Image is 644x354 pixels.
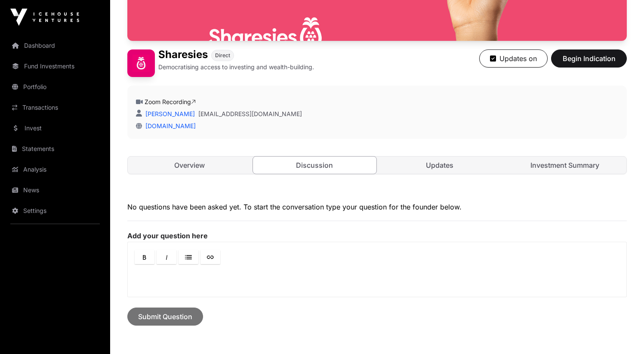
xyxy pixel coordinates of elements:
iframe: Chat Widget [601,313,644,354]
label: Add your question here [127,231,627,240]
a: Link [200,250,220,264]
p: No questions have been asked yet. To start the conversation type your question for the founder be... [127,202,627,212]
a: News [7,181,103,200]
a: Discussion [253,156,377,174]
a: Updates [378,157,502,174]
button: Begin Indication [551,49,627,68]
a: Overview [128,157,251,174]
a: Begin Indication [551,58,627,67]
a: Dashboard [7,36,103,55]
a: Investment Summary [503,157,626,174]
a: Bold [135,250,154,264]
nav: Tabs [128,157,626,174]
a: Italic [157,250,176,264]
button: Updates on [479,49,548,68]
a: Analysis [7,160,103,179]
a: Transactions [7,98,103,117]
a: [EMAIL_ADDRESS][DOMAIN_NAME] [198,110,302,118]
a: Fund Investments [7,57,103,76]
span: Direct [215,52,230,59]
p: Democratising access to investing and wealth-building. [158,63,314,71]
a: Invest [7,119,103,138]
img: Icehouse Ventures Logo [10,9,79,26]
a: Zoom Recording [145,98,196,105]
a: Portfolio [7,77,103,96]
img: Sharesies [127,49,155,77]
h1: Sharesies [158,49,208,61]
a: Statements [7,139,103,158]
a: Settings [7,201,103,220]
a: Lists [179,250,198,264]
span: Begin Indication [562,53,616,64]
a: [DOMAIN_NAME] [142,122,196,129]
a: [PERSON_NAME] [144,110,195,117]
